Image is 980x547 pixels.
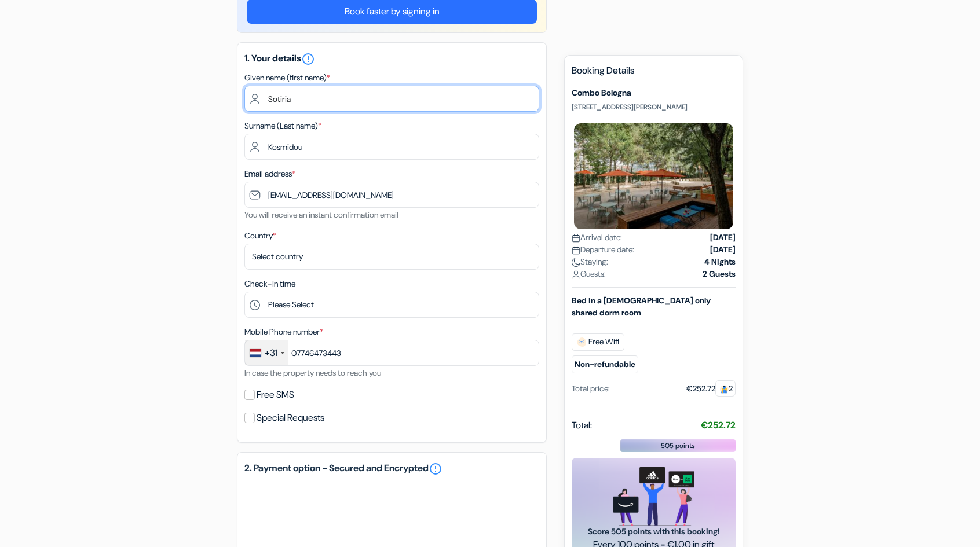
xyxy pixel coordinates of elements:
h5: 2. Payment option - Secured and Encrypted [244,462,539,476]
b: Bed in a [DEMOGRAPHIC_DATA] only shared dorm room [572,295,711,318]
img: guest.svg [720,385,729,394]
h5: Combo Bologna [572,88,736,98]
a: error_outline [429,462,443,476]
input: 6 12345678 [244,340,539,366]
strong: [DATE] [710,244,736,256]
strong: 4 Nights [704,256,736,268]
div: Total price: [572,383,610,395]
img: moon.svg [572,258,580,267]
span: Arrival date: [572,232,622,244]
span: Score 505 points with this booking! [586,526,722,538]
small: Non-refundable [572,355,638,373]
label: Mobile Phone number [244,326,323,338]
strong: [DATE] [710,232,736,244]
small: In case the property needs to reach you [244,368,381,378]
span: 505 points [661,440,695,451]
img: user_icon.svg [572,270,580,279]
label: Surname (Last name) [244,120,321,132]
span: Guests: [572,268,606,280]
p: [STREET_ADDRESS][PERSON_NAME] [572,102,736,112]
div: Netherlands (Nederland): +31 [245,340,288,365]
span: Free Wifi [572,333,624,351]
small: You will receive an instant confirmation email [244,210,398,220]
i: error_outline [301,52,315,66]
input: Enter last name [244,134,539,160]
img: free_wifi.svg [577,337,586,347]
label: Free SMS [257,387,294,403]
label: Check-in time [244,278,295,290]
label: Given name (first name) [244,72,330,84]
img: calendar.svg [572,234,580,243]
span: Total: [572,418,592,432]
input: Enter email address [244,182,539,208]
div: +31 [265,346,277,360]
span: 2 [715,380,736,397]
strong: 2 Guests [703,268,736,280]
label: Country [244,230,276,242]
img: calendar.svg [572,246,580,255]
h5: Booking Details [572,65,736,83]
h5: 1. Your details [244,52,539,66]
label: Email address [244,168,295,180]
span: Departure date: [572,244,634,256]
strong: €252.72 [701,419,736,431]
a: error_outline [301,52,315,64]
span: Staying: [572,256,608,268]
img: gift_card_hero_new.png [613,467,694,526]
div: €252.72 [686,383,736,395]
input: Enter first name [244,86,539,112]
label: Special Requests [257,410,324,426]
